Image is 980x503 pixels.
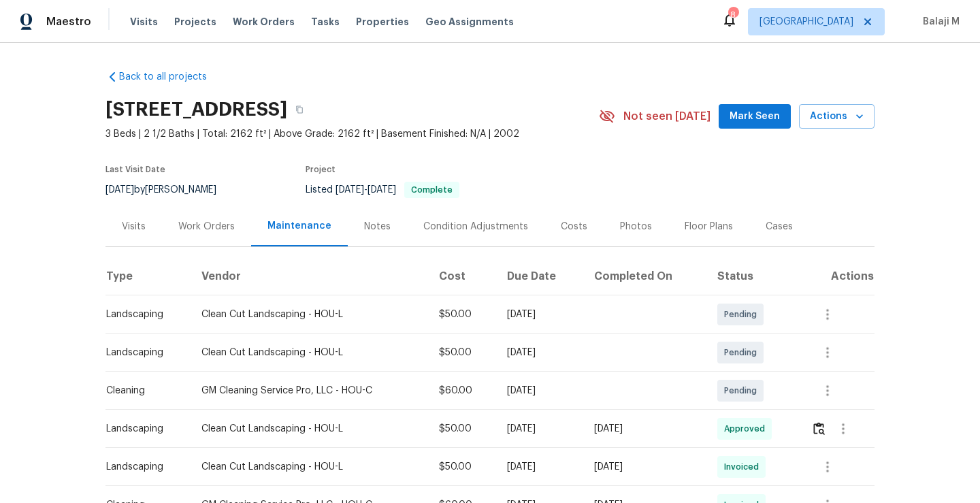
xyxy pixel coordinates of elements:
[105,70,236,84] a: Back to all projects
[439,308,485,321] div: $50.00
[367,185,396,195] span: [DATE]
[106,308,180,321] div: Landscaping
[561,220,587,233] div: Costs
[406,186,458,194] span: Complete
[105,257,191,295] th: Type
[724,460,764,474] span: Invoiced
[364,220,391,233] div: Notes
[724,384,762,397] span: Pending
[105,103,287,116] h2: [STREET_ADDRESS]
[813,422,825,435] img: Review Icon
[719,104,791,129] button: Mark Seen
[267,219,331,233] div: Maintenance
[105,165,165,174] span: Last Visit Date
[105,182,233,198] div: by [PERSON_NAME]
[583,257,706,295] th: Completed On
[130,15,158,29] span: Visits
[106,346,180,359] div: Landscaping
[425,15,514,29] span: Geo Assignments
[799,104,875,129] button: Actions
[800,257,875,295] th: Actions
[122,220,146,233] div: Visits
[201,422,417,436] div: Clean Cut Landscaping - HOU-L
[201,384,417,397] div: GM Cleaning Service Pro, LLC - HOU-C
[201,460,417,474] div: Clean Cut Landscaping - HOU-L
[336,185,396,195] span: -
[594,460,696,474] div: [DATE]
[811,412,827,445] button: Review Icon
[730,108,780,125] span: Mark Seen
[685,220,733,233] div: Floor Plans
[507,384,572,397] div: [DATE]
[356,15,409,29] span: Properties
[106,422,180,436] div: Landscaping
[105,185,134,195] span: [DATE]
[233,15,295,29] span: Work Orders
[766,220,793,233] div: Cases
[439,384,485,397] div: $60.00
[496,257,583,295] th: Due Date
[106,384,180,397] div: Cleaning
[439,460,485,474] div: $50.00
[917,15,960,29] span: Balaji M
[105,127,599,141] span: 3 Beds | 2 1/2 Baths | Total: 2162 ft² | Above Grade: 2162 ft² | Basement Finished: N/A | 2002
[423,220,528,233] div: Condition Adjustments
[178,220,235,233] div: Work Orders
[724,346,762,359] span: Pending
[174,15,216,29] span: Projects
[728,8,738,22] div: 8
[306,185,459,195] span: Listed
[620,220,652,233] div: Photos
[336,185,364,195] span: [DATE]
[439,422,485,436] div: $50.00
[724,308,762,321] span: Pending
[439,346,485,359] div: $50.00
[507,422,572,436] div: [DATE]
[106,460,180,474] div: Landscaping
[810,108,864,125] span: Actions
[201,308,417,321] div: Clean Cut Landscaping - HOU-L
[507,308,572,321] div: [DATE]
[724,422,770,436] span: Approved
[594,422,696,436] div: [DATE]
[287,97,312,122] button: Copy Address
[191,257,428,295] th: Vendor
[507,460,572,474] div: [DATE]
[706,257,800,295] th: Status
[623,110,710,123] span: Not seen [DATE]
[507,346,572,359] div: [DATE]
[759,15,853,29] span: [GEOGRAPHIC_DATA]
[306,165,336,174] span: Project
[311,17,340,27] span: Tasks
[46,15,91,29] span: Maestro
[428,257,496,295] th: Cost
[201,346,417,359] div: Clean Cut Landscaping - HOU-L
